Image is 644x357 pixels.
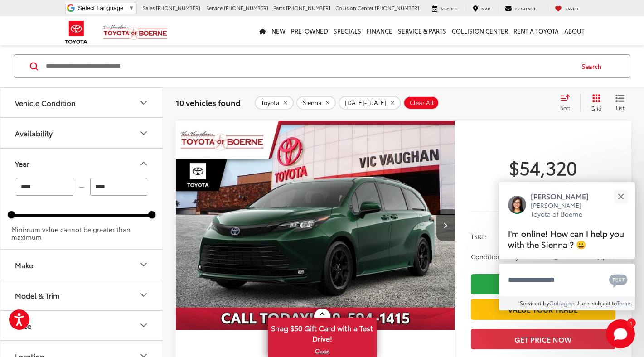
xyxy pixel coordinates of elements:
[410,99,434,106] span: Clear All
[471,329,615,349] button: Get Price Now
[609,273,628,288] svg: Text
[606,270,630,290] button: Chat with SMS
[296,96,336,110] button: remove Sienna
[345,99,387,106] span: [DATE]-[DATE]
[138,320,149,331] div: Price
[45,55,573,77] input: Search by Make, Model, or Keyword
[335,4,373,11] span: Collision Center
[471,252,562,261] button: Conditional Toyota Offers
[498,5,542,12] a: Contact
[591,104,602,112] span: Grid
[339,96,401,110] button: remove 2020-2025
[138,97,149,108] div: Vehicle Condition
[573,55,615,77] button: Search
[78,5,123,11] span: Select Language
[0,118,164,148] button: AvailabilityAvailability
[511,16,562,45] a: Rent a Toyota
[76,183,87,191] span: —
[175,121,455,330] div: 2025 Toyota Sienna Woodland Edition 0
[143,4,155,11] span: Sales
[425,5,465,12] a: Service
[508,227,624,250] span: I'm online! How can I help you with the Sienna ? 😀
[471,252,561,261] span: Conditional Toyota Offers
[175,121,455,330] img: 2025 Toyota Sienna Woodland Edition AWD
[364,16,395,45] a: Finance
[549,299,575,307] a: Gubagoo.
[15,321,31,330] div: Price
[269,318,376,346] span: Snag $50 Gift Card with a Test Drive!
[481,5,490,11] span: Map
[90,178,148,196] input: maximum
[128,5,134,11] span: ▼
[15,129,53,137] div: Availability
[16,178,73,196] input: minimum
[375,4,419,11] span: [PHONE_NUMBER]
[436,209,455,241] button: Next image
[288,16,331,45] a: Pre-Owned
[562,16,587,45] a: About
[175,121,455,330] a: 2025 Toyota Sienna Woodland Edition AWD2025 Toyota Sienna Woodland Edition AWD2025 Toyota Sienna ...
[0,311,164,340] button: PricePrice
[403,96,439,110] button: Clear All
[206,4,223,11] span: Service
[609,94,631,112] button: List View
[286,4,330,11] span: [PHONE_NUMBER]
[15,261,33,269] div: Make
[471,183,615,192] span: [DATE] Price:
[331,16,364,45] a: Specials
[531,201,598,219] p: [PERSON_NAME] Toyota of Boerne
[556,94,580,112] button: Select sort value
[0,88,164,117] button: Vehicle ConditionVehicle Condition
[15,98,76,107] div: Vehicle Condition
[156,4,200,11] span: [PHONE_NUMBER]
[471,299,615,319] a: Value Your Trade
[515,5,536,11] span: Contact
[441,5,458,11] span: Service
[615,104,625,111] span: List
[499,264,635,296] textarea: Type your message
[395,16,449,45] a: Service & Parts: Opens in a new tab
[606,319,635,348] button: Toggle Chat Window
[617,299,632,307] a: Terms
[224,4,268,11] span: [PHONE_NUMBER]
[499,182,635,310] div: Close[PERSON_NAME][PERSON_NAME] Toyota of BoerneI'm online! How can I help you with the Sienna ? ...
[176,97,241,108] span: 10 vehicles found
[0,280,164,310] button: Model & TrimModel & Trim
[575,299,617,307] span: Use is subject to
[548,5,585,12] a: My Saved Vehicles
[11,226,152,241] div: Minimum value cannot be greater than maximum
[471,156,615,178] span: $54,320
[0,250,164,280] button: MakeMake
[138,128,149,139] div: Availability
[449,16,511,45] a: Collision Center
[630,321,632,325] span: 1
[269,16,288,45] a: New
[15,291,59,299] div: Model & Trim
[78,5,134,11] a: Select Language​
[255,96,294,110] button: remove Toyota
[257,16,269,45] a: Home
[560,104,570,111] span: Sort
[531,191,598,201] p: [PERSON_NAME]
[59,18,93,47] img: Toyota
[103,24,168,40] img: Vic Vaughan Toyota of Boerne
[138,289,149,300] div: Model & Trim
[471,232,487,241] span: TSRP:
[126,5,126,11] span: ​
[580,94,609,112] button: Grid View
[520,299,549,307] span: Serviced by
[565,5,578,11] span: Saved
[471,274,615,294] a: Check Availability
[303,99,322,106] span: Sienna
[138,158,149,169] div: Year
[611,187,630,206] button: Close
[466,5,497,12] a: Map
[606,319,635,348] svg: Start Chat
[261,99,280,106] span: Toyota
[15,159,29,168] div: Year
[138,259,149,270] div: Make
[273,4,285,11] span: Parts
[0,149,164,178] button: YearYear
